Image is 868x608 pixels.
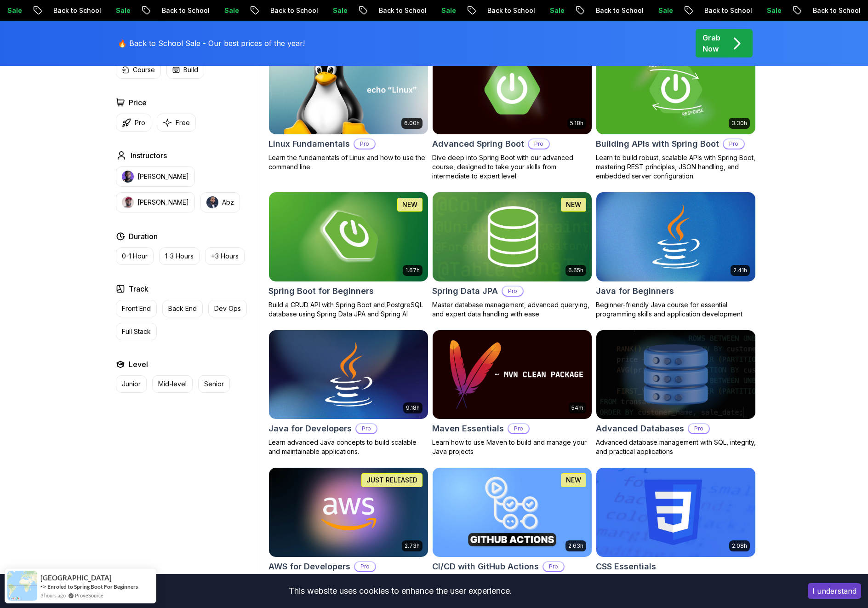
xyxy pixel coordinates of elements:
p: Learn advanced Java concepts to build scalable and maintainable applications. [268,438,428,456]
p: Sale [360,6,389,15]
img: AWS for Developers card [269,468,428,557]
span: -> [40,583,46,590]
h2: Java for Beginners [596,285,674,298]
p: Pro [356,424,377,433]
p: 2.73h [405,542,420,550]
a: Advanced Databases cardAdvanced DatabasesProAdvanced database management with SQL, integrity, and... [596,330,756,457]
img: Maven Essentials card [433,330,592,419]
p: Front End [122,304,151,313]
p: Full Stack [122,327,151,336]
p: Advanced database management with SQL, integrity, and practical applications [596,438,756,456]
p: Sale [34,6,63,15]
h2: Duration [129,231,158,242]
p: +3 Hours [211,252,239,261]
a: Linux Fundamentals card6.00hLinux FundamentalsProLearn the fundamentals of Linux and how to use t... [268,45,428,172]
p: Back to School [405,6,468,15]
img: Java for Beginners card [596,192,755,281]
button: 0-1 Hour [116,247,154,265]
button: Mid-level [152,375,193,393]
p: Pro [543,562,564,571]
a: Spring Data JPA card6.65hNEWSpring Data JPAProMaster database management, advanced querying, and ... [432,192,592,319]
button: Dev Ops [208,300,247,317]
p: Sale [251,6,280,15]
p: 0-1 Hour [122,252,148,261]
p: Back to School [297,6,360,15]
p: NEW [566,476,581,485]
p: Abz [222,198,234,207]
img: Spring Data JPA card [433,192,592,281]
a: ProveSource [75,591,103,599]
p: Pro [354,139,375,149]
button: Senior [198,375,230,393]
p: Grab Now [702,32,720,54]
p: Build a CRUD API with Spring Boot and PostgreSQL database using Spring Data JPA and Spring AI [268,300,428,319]
img: Spring Boot for Beginners card [269,192,428,281]
button: Pro [116,114,151,132]
a: Enroled to Spring Boot For Beginners [47,583,138,590]
p: 54m [571,404,583,412]
p: 2.08h [732,542,747,550]
h2: Advanced Databases [596,422,684,435]
p: [PERSON_NAME] [137,172,189,181]
button: instructor img[PERSON_NAME] [116,166,195,187]
h2: Instructors [131,150,167,161]
h2: Linux Fundamentals [268,138,350,150]
span: 3 hours ago [40,591,66,599]
h2: Advanced Spring Boot [432,138,524,150]
p: Sale [794,6,823,15]
p: Back End [168,304,197,313]
button: Full Stack [116,323,157,340]
p: NEW [566,200,581,209]
button: Accept cookies [808,583,861,599]
p: 2.41h [733,267,747,274]
p: Free [176,118,190,127]
p: 9.18h [406,404,420,412]
p: Pro [503,287,523,296]
button: Front End [116,300,157,317]
p: 3.30h [731,120,747,127]
button: instructor imgAbz [200,192,240,212]
p: Sale [577,6,606,15]
span: [GEOGRAPHIC_DATA] [40,574,112,582]
p: Back to School [731,6,794,15]
img: Advanced Databases card [596,330,755,419]
p: Build [183,65,198,75]
h2: Track [129,283,148,294]
p: [PERSON_NAME] [137,198,189,207]
p: Pro [355,562,375,571]
button: instructor img[PERSON_NAME] [116,192,195,212]
p: JUST RELEASED [366,476,417,485]
p: Back to School [514,6,577,15]
p: NEW [402,200,417,209]
a: Advanced Spring Boot card5.18hAdvanced Spring BootProDive deep into Spring Boot with our advanced... [432,45,592,181]
h2: Level [129,359,148,370]
p: Back to School [622,6,685,15]
a: CI/CD with GitHub Actions card2.63hNEWCI/CD with GitHub ActionsProMaster CI/CD pipelines with Git... [432,467,592,603]
a: Java for Developers card9.18hJava for DevelopersProLearn advanced Java concepts to build scalable... [268,330,428,457]
a: Java for Beginners card2.41hJava for BeginnersBeginner-friendly Java course for essential program... [596,192,756,319]
img: instructor img [206,196,218,208]
h2: CSS Essentials [596,560,656,573]
img: instructor img [122,196,134,208]
img: provesource social proof notification image [7,571,37,601]
p: Pro [529,139,549,149]
p: Pro [135,118,145,127]
p: 2.63h [568,542,583,550]
p: Course [133,65,155,75]
p: Sale [685,6,714,15]
p: Back to School [80,6,143,15]
div: This website uses cookies to enhance the user experience. [7,581,794,601]
p: Learn to build robust, scalable APIs with Spring Boot, mastering REST principles, JSON handling, ... [596,153,756,181]
img: Java for Developers card [269,330,428,419]
button: 1-3 Hours [159,247,200,265]
button: Back End [162,300,203,317]
p: Dive deep into Spring Boot with our advanced course, designed to take your skills from intermedia... [432,153,592,181]
img: Advanced Spring Boot card [428,43,595,136]
h2: Maven Essentials [432,422,504,435]
p: Sale [468,6,497,15]
p: Learn how to use Maven to build and manage your Java projects [432,438,592,456]
button: Junior [116,375,147,393]
p: Beginner-friendly Java course for essential programming skills and application development [596,300,756,319]
p: 🔥 Back to School Sale - Our best prices of the year! [118,38,305,49]
img: CI/CD with GitHub Actions card [433,468,592,557]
